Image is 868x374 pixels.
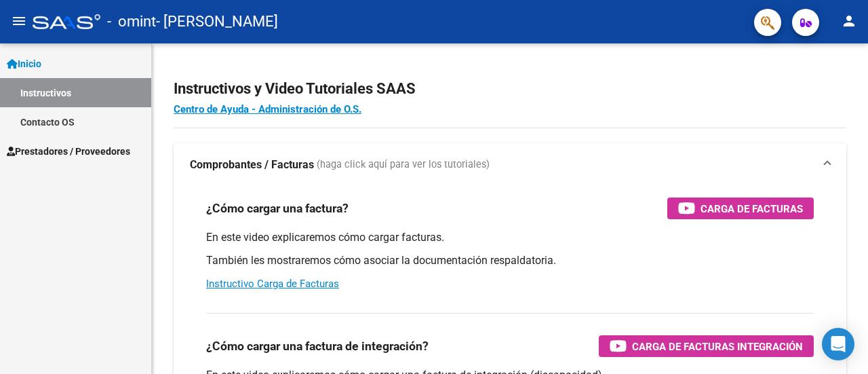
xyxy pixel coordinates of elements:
[11,13,27,29] mat-icon: menu
[841,13,857,29] mat-icon: person
[174,76,846,102] h2: Instructivos y Video Tutoriales SAAS
[190,157,314,172] strong: Comprobantes / Facturas
[206,337,429,356] h3: ¿Cómo cargar una factura de integración?
[206,278,339,290] a: Instructivo Carga de Facturas
[206,199,349,218] h3: ¿Cómo cargar una factura?
[174,143,846,187] mat-expansion-panel-header: Comprobantes / Facturas (haga click aquí para ver los tutoriales)
[822,328,854,360] div: Open Intercom Messenger
[317,157,490,172] span: (haga click aquí para ver los tutoriales)
[107,7,156,37] span: - omint
[156,7,278,37] span: - [PERSON_NAME]
[206,253,814,268] p: También les mostraremos cómo asociar la documentación respaldatoria.
[632,338,803,355] span: Carga de Facturas Integración
[7,56,41,71] span: Inicio
[599,335,814,357] button: Carga de Facturas Integración
[7,144,130,159] span: Prestadores / Proveedores
[206,230,814,245] p: En este video explicaremos cómo cargar facturas.
[701,200,803,217] span: Carga de Facturas
[667,198,814,219] button: Carga de Facturas
[174,103,361,115] a: Centro de Ayuda - Administración de O.S.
